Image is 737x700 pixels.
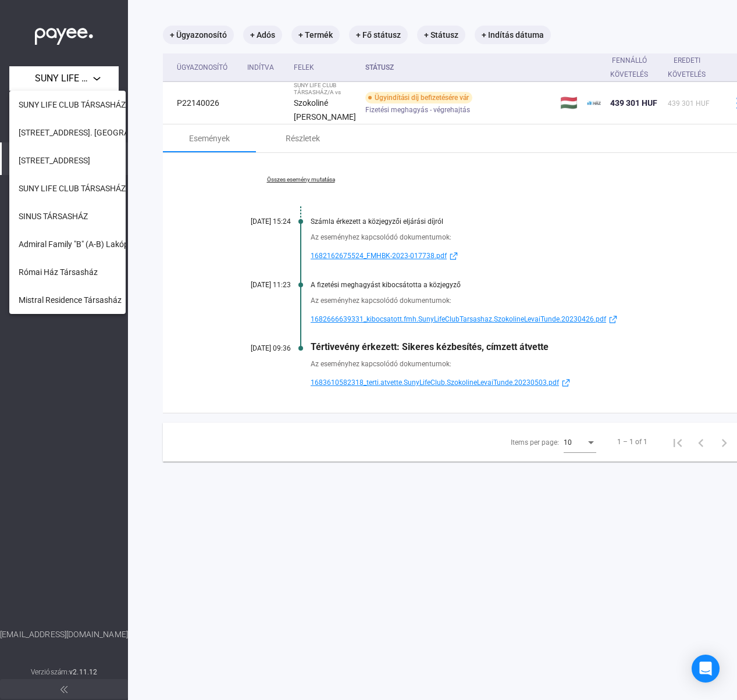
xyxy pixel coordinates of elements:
span: Mistral Residence Társasház [19,293,122,307]
span: SUNY LIFE CLUB TÁRSASHÁZ/C [19,98,134,112]
span: [STREET_ADDRESS]. [GEOGRAPHIC_DATA] [19,126,173,140]
div: Open Intercom Messenger [692,655,720,683]
span: SINUS TÁRSASHÁZ [19,209,88,223]
span: SUNY LIFE CLUB TÁRSASHÁZ/A [19,181,134,195]
span: [STREET_ADDRESS] [19,153,90,167]
span: Admiral Family "B" (A-B) Lakópark [19,237,140,251]
span: Római Ház Társasház [19,265,98,279]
